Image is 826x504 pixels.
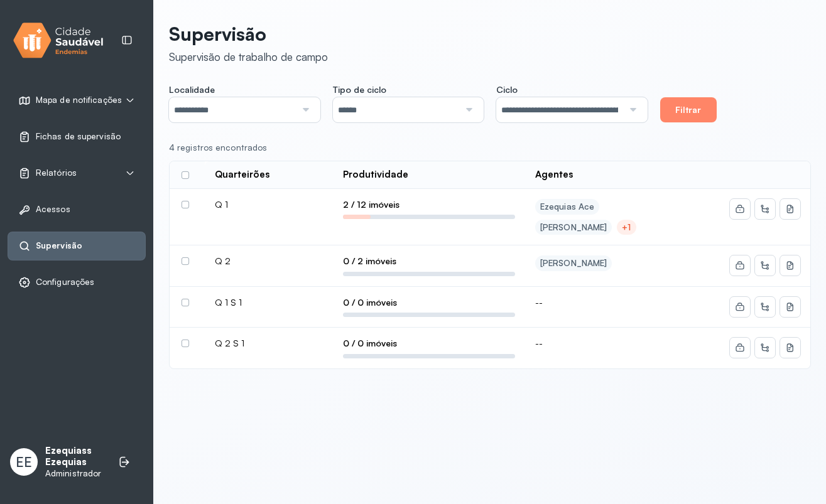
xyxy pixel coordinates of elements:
[13,20,104,61] img: logo.svg
[540,201,594,212] div: Ezequias Ace
[36,95,122,105] span: Mapa de notificações
[215,255,323,267] div: Q 2
[36,204,70,215] span: Acessos
[496,84,518,95] span: Ciclo
[215,199,323,210] div: Q 1
[343,169,408,181] div: Produtividade
[215,297,323,308] div: Q 1 S 1
[18,276,135,289] a: Configurações
[169,50,328,63] div: Supervisão de trabalho de campo
[333,84,386,95] span: Tipo de ciclo
[535,338,675,349] div: --
[36,168,77,178] span: Relatórios
[540,222,607,233] div: [PERSON_NAME]
[36,240,82,251] span: Supervisão
[343,255,515,267] span: 0 / 2 imóveis
[36,131,121,142] span: Fichas de supervisão
[215,169,269,181] div: Quarteirões
[622,222,631,233] div: +1
[535,297,675,308] div: --
[343,199,515,210] span: 2 / 12 imóveis
[535,169,573,181] div: Agentes
[36,277,94,287] span: Configurações
[660,97,717,122] button: Filtrar
[45,468,106,479] p: Administrador
[540,258,607,269] div: [PERSON_NAME]
[18,240,135,252] a: Supervisão
[343,297,515,308] span: 0 / 0 imóveis
[169,142,801,153] div: 4 registros encontrados
[18,131,135,143] a: Fichas de supervisão
[18,203,135,216] a: Acessos
[45,445,106,469] p: Ezequiass Ezequias
[343,338,515,349] span: 0 / 0 imóveis
[215,338,323,349] div: Q 2 S 1
[169,84,215,95] span: Localidade
[169,23,328,45] p: Supervisão
[16,454,32,470] span: EE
